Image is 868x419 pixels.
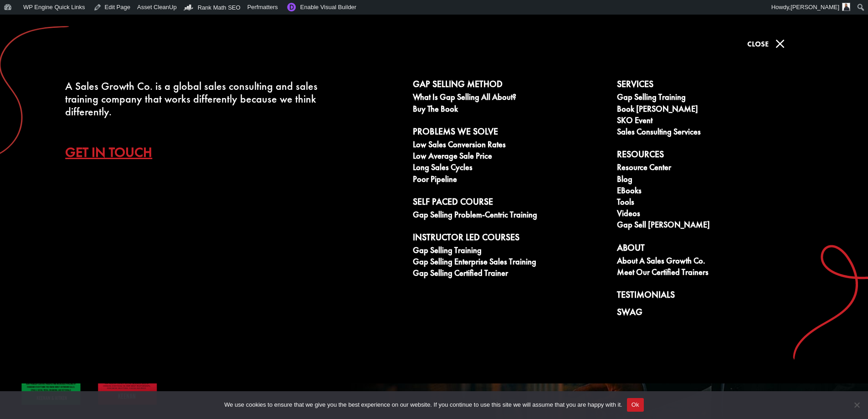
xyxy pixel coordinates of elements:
[617,149,811,163] a: Resources
[617,256,811,268] a: About A Sales Growth Co.
[413,175,607,186] a: Poor Pipeline
[617,186,811,197] a: eBooks
[413,79,607,93] a: Gap Selling Method
[65,136,166,168] a: Get In Touch
[413,232,607,246] a: Instructor Led Courses
[617,197,811,209] a: Tools
[617,243,811,256] a: About
[617,290,811,303] a: Testimonials
[198,4,241,11] span: Rank Math SEO
[617,268,811,279] a: Meet our Certified Trainers
[771,35,789,53] span: M
[413,140,607,151] a: Low Sales Conversion Rates
[224,400,622,409] span: We use cookies to ensure that we give you the best experience on our website. If you continue to ...
[617,93,811,104] a: Gap Selling Training
[617,104,811,116] a: Book [PERSON_NAME]
[413,269,607,280] a: Gap Selling Certified Trainer
[413,104,607,116] a: Buy The Book
[413,126,607,140] a: Problems We Solve
[413,93,607,104] a: What is Gap Selling all about?
[617,307,811,321] a: Swag
[617,79,811,93] a: Services
[413,210,607,222] a: Gap Selling Problem-Centric Training
[627,398,644,412] button: Ok
[617,209,811,220] a: Videos
[413,197,607,210] a: Self Paced Course
[617,220,811,232] a: Gap Sell [PERSON_NAME]
[852,400,861,409] span: No
[747,39,769,49] span: Close
[413,163,607,174] a: Long Sales Cycles
[65,80,324,118] div: A Sales Growth Co. is a global sales consulting and sales training company that works differently...
[617,127,811,139] a: Sales Consulting Services
[617,163,811,174] a: Resource Center
[413,246,607,257] a: Gap Selling Training
[791,4,839,10] span: [PERSON_NAME]
[413,151,607,163] a: Low Average Sale Price
[617,175,811,186] a: Blog
[617,116,811,127] a: SKO Event
[413,257,607,269] a: Gap Selling Enterprise Sales Training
